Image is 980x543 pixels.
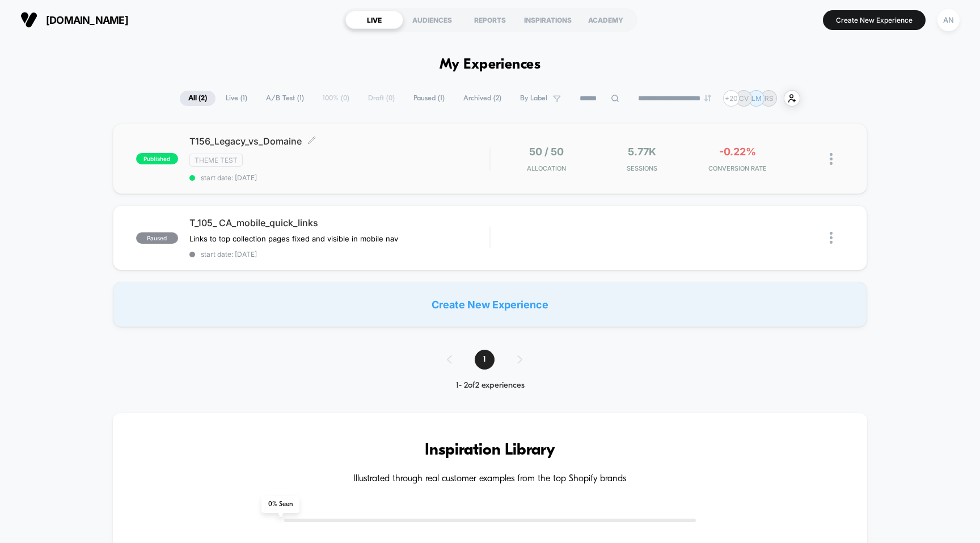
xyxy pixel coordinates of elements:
span: published [136,153,178,164]
h1: My Experiences [440,57,541,73]
p: LM [751,94,762,103]
span: 5.77k [628,146,656,158]
span: Theme Test [189,154,243,167]
h3: Inspiration Library [147,442,834,460]
span: T_105_ CA_mobile_quick_links [189,217,490,228]
span: 1 [475,350,495,370]
img: Visually logo [20,11,37,28]
img: end [704,95,711,101]
button: AN [934,9,963,32]
img: close [830,232,833,244]
span: -0.22% [719,146,756,158]
button: Create New Experience [823,10,926,30]
span: Sessions [597,164,687,172]
span: A/B Test ( 1 ) [257,91,312,106]
span: Paused ( 1 ) [405,91,453,106]
p: CV [739,94,749,103]
div: 1 - 2 of 2 experiences [436,381,545,391]
div: ACADEMY [577,11,635,29]
div: Create New Experience [113,282,868,327]
p: RS [764,94,774,103]
span: All ( 2 ) [180,91,216,106]
span: CONVERSION RATE [692,164,782,172]
span: By Label [520,94,547,103]
span: Live ( 1 ) [217,91,256,106]
span: start date: [DATE] [189,250,490,258]
span: paused [136,232,178,244]
span: T156_Legacy_vs_Domaine [189,135,490,147]
span: 0 % Seen [261,496,299,513]
span: Links to top collection pages fixed and visible in mobile nav [189,234,398,243]
div: REPORTS [461,11,519,29]
div: AUDIENCES [403,11,461,29]
img: close [830,153,833,165]
div: + 20 [723,90,740,107]
span: 50 / 50 [529,146,564,158]
div: AN [937,9,960,31]
button: [DOMAIN_NAME] [17,11,132,29]
span: Allocation [527,164,566,172]
span: Archived ( 2 ) [455,91,510,106]
div: INSPIRATIONS [519,11,577,29]
div: LIVE [345,11,403,29]
span: [DOMAIN_NAME] [46,14,128,26]
h4: Illustrated through real customer examples from the top Shopify brands [147,474,834,485]
span: start date: [DATE] [189,173,490,182]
